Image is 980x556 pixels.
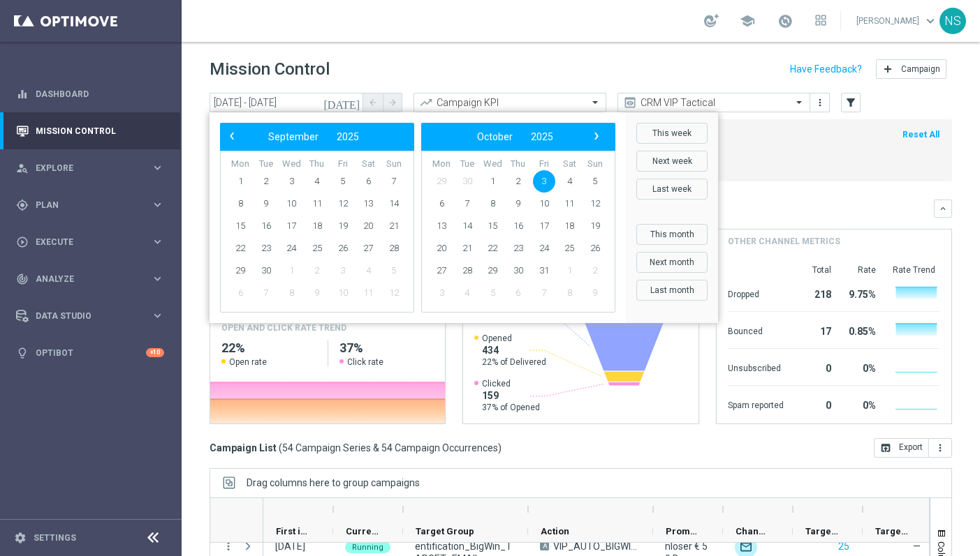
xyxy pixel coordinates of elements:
div: Spam reported [728,393,784,415]
button: add Campaign [876,59,946,79]
button: equalizer Dashboard [15,89,165,100]
i: more_vert [814,97,826,108]
span: 4 [306,170,328,193]
span: 20 [430,237,453,260]
div: 0.85% [842,319,876,341]
div: 9.75% [842,282,876,304]
i: gps_fixed [16,199,29,211]
span: 2 [255,170,277,193]
span: 26 [584,237,606,260]
button: October [468,128,522,146]
i: keyboard_arrow_right [151,235,164,248]
span: Drag columns here to group campaigns [247,477,420,488]
span: 4 [558,170,580,193]
span: Plan [36,201,151,209]
span: 30 [255,260,277,282]
span: 28 [383,237,405,260]
span: 7 [533,282,555,304]
span: 15 [229,215,251,237]
button: lightbulb Optibot +10 [15,347,165,359]
span: 17 [280,215,302,237]
span: 8 [229,193,251,215]
i: equalizer [16,88,29,100]
th: weekday [356,158,381,170]
button: keyboard_arrow_down [934,200,952,218]
i: person_search [16,162,29,174]
button: 2025 [522,128,562,146]
span: 3 [332,260,354,282]
span: 9 [507,193,529,215]
div: Data Studio keyboard_arrow_right [15,310,165,322]
th: weekday [429,158,455,170]
div: gps_fixed Plan keyboard_arrow_right [15,200,165,211]
div: person_search Explore keyboard_arrow_right [15,163,165,174]
bs-datepicker-navigation-view: ​ ​ ​ [425,128,605,146]
h4: Other channel metrics [728,235,840,248]
th: weekday [557,158,583,170]
span: Open rate [229,356,267,368]
i: keyboard_arrow_right [151,309,164,322]
span: 11 [558,193,580,215]
div: Data Studio [16,310,151,322]
div: Execute [16,236,151,248]
span: 11 [357,282,379,304]
span: 19 [332,215,354,237]
span: Target Group [416,526,474,536]
i: keyboard_arrow_down [938,204,948,213]
div: Rate [842,264,876,276]
button: arrow_forward [383,93,402,112]
button: Reset All [901,127,941,142]
span: VIP_AUTO_BIGWINS_INVITE [553,540,641,553]
span: 159 [482,389,540,402]
span: September [268,131,319,142]
span: 4 [456,282,478,304]
span: 5 [383,260,405,282]
div: Analyze [16,273,151,285]
span: 30 [507,260,529,282]
th: weekday [582,158,608,170]
span: Promotions [666,526,699,536]
span: 16 [255,215,277,237]
i: open_in_browser [880,442,891,453]
h2: 37% [339,340,434,356]
span: — [913,541,921,552]
div: 0 [795,393,831,415]
button: [DATE] [321,93,363,114]
span: 5 [481,282,504,304]
span: 1 [558,260,580,282]
i: trending_up [419,96,433,110]
th: weekday [228,158,254,170]
span: 4 [357,260,379,282]
span: 8 [280,282,302,304]
span: ‹ [223,127,241,145]
span: 31 [533,260,555,282]
span: 30 [456,170,478,193]
span: 11 [306,193,328,215]
h3: Campaign List [210,442,502,454]
span: 23 [255,237,277,260]
span: First in Range [276,526,309,536]
span: 54 Campaign Series & 54 Campaign Occurrences [282,442,498,454]
span: 26 [332,237,354,260]
span: Explore [36,164,151,172]
a: Mission Control [36,112,164,149]
th: weekday [279,158,305,170]
div: 03 Oct 2025, Friday [275,540,305,553]
span: 21 [456,237,478,260]
span: Targeted Response Rate [875,526,909,536]
span: 2 [584,260,606,282]
button: This week [636,123,708,144]
input: Have Feedback? [790,64,862,74]
span: 434 [482,344,546,356]
bs-daterangepicker-container: calendar [210,112,718,323]
span: 6 [507,282,529,304]
span: 9 [584,282,606,304]
button: Next month [636,252,708,273]
div: Row Groups [247,477,420,488]
span: Data Studio [36,312,151,320]
span: 10 [533,193,555,215]
span: 37% of Opened [482,402,540,413]
ng-select: Campaign KPI [414,93,606,112]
